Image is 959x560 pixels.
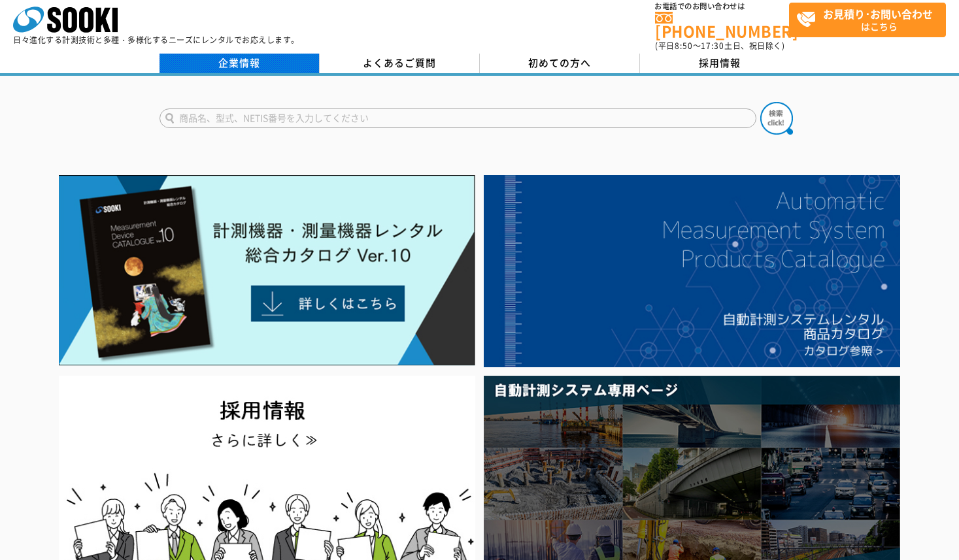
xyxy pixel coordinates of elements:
[160,54,320,73] a: 企業情報
[480,54,640,73] a: 初めての方へ
[655,40,784,52] span: (平日 ～ 土日、祝日除く)
[13,36,299,44] p: 日々進化する計測技術と多種・多様化するニーズにレンタルでお応えします。
[320,54,480,73] a: よくあるご質問
[640,54,800,73] a: 採用情報
[160,108,756,128] input: 商品名、型式、NETIS番号を入力してください
[823,6,933,22] strong: お見積り･お問い合わせ
[655,12,789,39] a: [PHONE_NUMBER]
[796,3,945,36] span: はこちら
[528,56,591,70] span: 初めての方へ
[701,40,724,52] span: 17:30
[59,175,475,366] img: Catalog Ver10
[675,40,693,52] span: 8:50
[789,3,946,37] a: お見積り･お問い合わせはこちら
[655,3,789,10] span: お電話でのお問い合わせは
[760,102,793,135] img: btn_search.png
[484,175,900,367] img: 自動計測システムカタログ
